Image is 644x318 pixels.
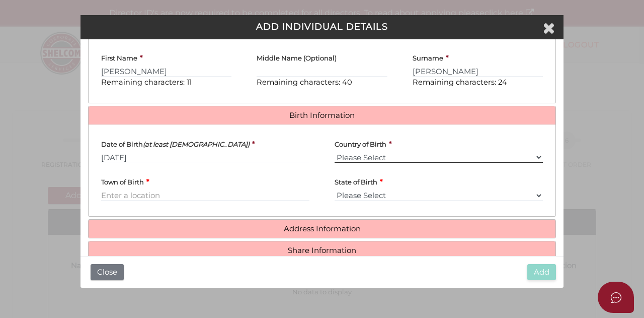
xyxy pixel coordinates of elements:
[598,282,634,313] button: Open asap
[101,178,144,185] h4: Town of Birth
[91,264,124,281] button: Close
[96,225,548,233] a: Address Information
[101,190,309,201] input: Enter a location
[335,178,377,185] h4: State of Birth
[96,246,548,255] a: Share Information
[527,264,556,281] button: Add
